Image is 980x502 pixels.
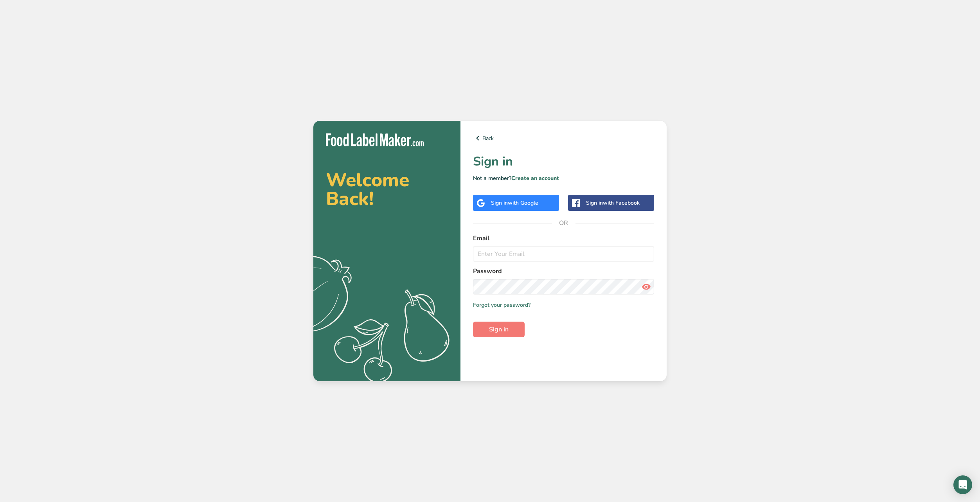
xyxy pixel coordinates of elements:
[326,171,448,208] h2: Welcome Back!
[326,133,424,146] img: Food Label Maker
[586,199,640,207] div: Sign in
[511,175,559,182] a: Create an account
[603,199,640,207] span: with Facebook
[473,301,530,309] a: Forgot your password?
[473,322,525,337] button: Sign in
[473,246,654,262] input: Enter Your Email
[473,234,654,243] label: Email
[473,174,654,182] p: Not a member?
[473,266,654,276] label: Password
[473,133,654,143] a: Back
[508,199,538,207] span: with Google
[473,152,654,171] h1: Sign in
[552,211,575,235] span: OR
[491,199,538,207] div: Sign in
[489,325,509,334] span: Sign in
[953,475,972,494] div: Open Intercom Messenger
